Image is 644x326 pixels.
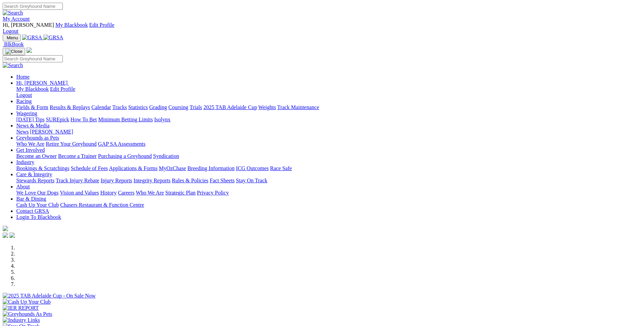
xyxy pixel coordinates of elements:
img: Close [5,49,22,54]
a: Isolynx [154,117,170,122]
img: twitter.svg [10,232,15,238]
a: Syndication [153,153,179,159]
div: About [16,190,641,196]
a: Industry [16,159,34,165]
div: Bar & Dining [16,202,641,208]
div: Industry [16,165,641,171]
a: Calendar [91,104,111,110]
img: logo-grsa-white.png [3,226,8,231]
a: Fields & Form [16,104,48,110]
a: Edit Profile [89,22,114,28]
a: Results & Replays [50,104,90,110]
img: GRSA [43,35,63,41]
a: [PERSON_NAME] [30,129,73,135]
a: Tracks [112,104,127,110]
a: Contact GRSA [16,208,49,214]
a: Rules & Policies [172,178,208,183]
img: Search [3,10,23,16]
img: Industry Links [3,317,40,323]
button: Toggle navigation [3,34,21,41]
a: ICG Outcomes [236,165,269,171]
a: About [16,184,30,189]
a: Logout [16,92,32,98]
a: SUREpick [46,117,69,122]
a: Care & Integrity [16,171,52,177]
a: Wagering [16,110,37,116]
a: Strategic Plan [165,190,196,196]
img: Cash Up Your Club [3,299,51,305]
a: Schedule of Fees [71,165,108,171]
a: Bookings & Scratchings [16,165,69,171]
a: Hi, [PERSON_NAME] [16,80,69,86]
a: Statistics [128,104,148,110]
a: Who We Are [16,141,44,147]
a: History [100,190,116,196]
a: Racing [16,98,32,104]
img: Greyhounds As Pets [3,311,52,317]
a: My Blackbook [16,86,49,92]
a: News [16,129,29,135]
a: GAP SA Assessments [98,141,146,147]
a: Track Injury Rebate [56,178,99,183]
div: My Account [3,22,641,34]
div: News & Media [16,129,641,135]
a: Coursing [168,104,188,110]
a: MyOzChase [159,165,186,171]
a: Become a Trainer [58,153,97,159]
button: Toggle navigation [3,48,25,55]
a: Home [16,74,30,80]
a: Become an Owner [16,153,57,159]
a: Retire Your Greyhound [46,141,97,147]
a: My Blackbook [55,22,88,28]
a: Greyhounds as Pets [16,135,59,141]
a: Bar & Dining [16,196,46,202]
div: Wagering [16,117,641,123]
span: Hi, [PERSON_NAME] [3,22,54,28]
div: Hi, [PERSON_NAME] [16,86,641,98]
a: 2025 TAB Adelaide Cup [203,104,257,110]
a: Cash Up Your Club [16,202,59,208]
a: Stewards Reports [16,178,54,183]
span: Menu [7,35,18,40]
a: Trials [189,104,202,110]
a: Grading [149,104,167,110]
a: Fact Sheets [210,178,235,183]
a: Careers [118,190,134,196]
a: Get Involved [16,147,45,153]
input: Search [3,55,63,62]
img: IER REPORT [3,305,39,311]
a: Integrity Reports [133,178,170,183]
a: Who We Are [136,190,164,196]
input: Search [3,3,63,10]
a: Injury Reports [100,178,132,183]
div: Racing [16,104,641,110]
a: Race Safe [270,165,292,171]
a: Applications & Forms [109,165,158,171]
span: Hi, [PERSON_NAME] [16,80,68,86]
div: Greyhounds as Pets [16,141,641,147]
a: Privacy Policy [197,190,229,196]
a: My Account [3,16,30,22]
a: Minimum Betting Limits [98,117,153,122]
a: Logout [3,28,18,34]
a: BlkBook [3,41,24,47]
a: Chasers Restaurant & Function Centre [60,202,144,208]
span: BlkBook [4,41,24,47]
a: Weights [258,104,276,110]
a: Edit Profile [50,86,75,92]
img: logo-grsa-white.png [26,47,32,53]
img: Search [3,62,23,68]
img: GRSA [22,35,42,41]
div: Get Involved [16,153,641,159]
a: News & Media [16,123,50,128]
a: Purchasing a Greyhound [98,153,152,159]
img: facebook.svg [3,232,8,238]
a: Login To Blackbook [16,214,61,220]
a: How To Bet [71,117,97,122]
a: We Love Our Dogs [16,190,58,196]
a: Vision and Values [60,190,99,196]
a: Breeding Information [187,165,235,171]
div: Care & Integrity [16,178,641,184]
a: Track Maintenance [277,104,319,110]
img: 2025 TAB Adelaide Cup - On Sale Now [3,293,96,299]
